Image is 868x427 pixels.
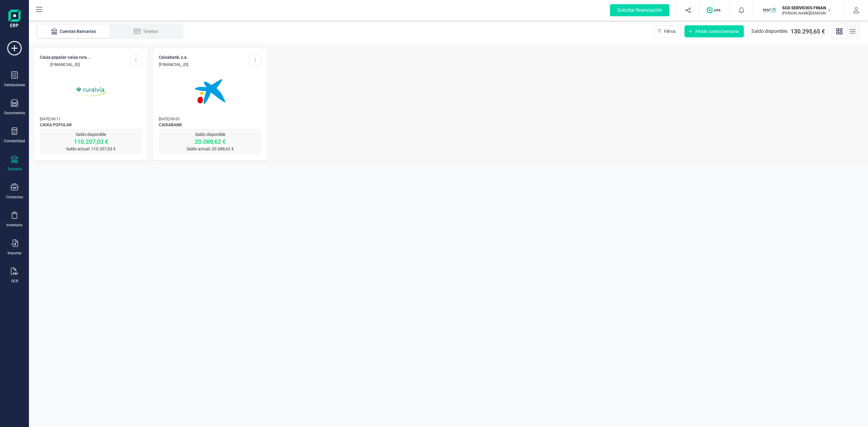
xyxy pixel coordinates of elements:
span: Filtros [664,28,676,34]
div: Contabilidad [4,139,25,143]
div: Solicitar financiación [610,4,669,16]
button: Filtros [653,25,681,37]
p: 110.207,03 € [40,137,142,146]
span: CAIXA POPULAR [40,122,142,129]
img: SC [763,4,776,17]
p: Saldo actual: 110.207,03 € [40,146,142,152]
p: SCD SERVICIOS FINANCIEROS SL [782,5,830,11]
span: CAIXABANK [159,122,261,129]
div: Validaciones [4,83,25,87]
span: 130.295,65 € [791,27,825,36]
div: Cuentas Bancarias [49,28,98,34]
div: Importar [8,251,22,256]
div: OCR [11,279,18,284]
p: [FINANCIAL_ID] [159,61,188,68]
div: Documentos [4,111,25,115]
img: Logo Finanedi [8,10,20,29]
div: Tarjetas [122,28,170,34]
button: Solicitar financiación [603,1,677,20]
span: [DATE] 08:11 [40,117,61,121]
button: Logo de OPS [703,1,726,20]
p: [FINANCIAL_ID] [40,61,90,68]
p: Saldo disponible [40,131,142,137]
div: Tesorería [7,167,22,171]
img: Logo de OPS [707,7,723,13]
div: Inventario [6,223,23,228]
button: SCSCD SERVICIOS FINANCIEROS SL[PERSON_NAME][DEMOGRAPHIC_DATA][DEMOGRAPHIC_DATA] [760,1,838,20]
p: 20.088,62 € [159,137,261,146]
span: [DATE] 08:05 [159,117,180,121]
span: Añadir cuenta bancaria [695,28,739,34]
p: Saldo disponible [159,131,261,137]
button: Añadir cuenta bancaria [684,25,744,37]
p: CAIXA POPULAR-CAIXA RURA... [40,54,90,60]
span: Saldo disponible: [751,28,788,35]
div: Contactos [6,195,23,199]
p: Saldo actual: 20.088,62 € [159,146,261,152]
p: [PERSON_NAME][DEMOGRAPHIC_DATA][DEMOGRAPHIC_DATA] [782,11,830,16]
p: CAIXABANK, S.A. [159,54,188,60]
